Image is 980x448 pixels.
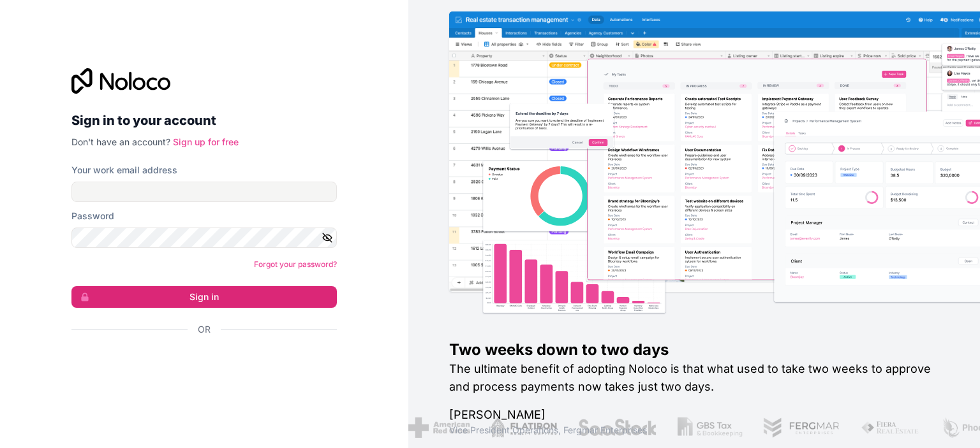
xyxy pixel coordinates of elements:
[65,350,333,378] iframe: Tombol Login dengan Google
[71,286,337,308] button: Sign in
[71,210,114,222] label: Password
[71,228,337,248] input: Password
[449,406,939,424] h1: [PERSON_NAME]
[449,360,939,396] h2: The ultimate benefit of adopting Noloco is that what used to take two weeks to approve and proces...
[71,136,170,147] span: Don't have an account?
[408,417,470,438] img: /assets/american-red-cross-BAupjrZR.png
[198,323,211,336] span: Or
[449,424,939,437] h1: Vice President Operations , Fergmar Enterprises
[449,340,939,360] h1: Two weeks down to two days
[254,259,337,269] a: Forgot your password?
[71,164,177,177] label: Your work email address
[71,109,337,132] h2: Sign in to your account
[173,136,239,147] a: Sign up for free
[71,182,337,202] input: Email address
